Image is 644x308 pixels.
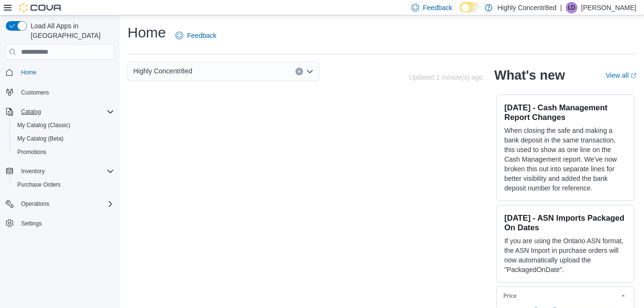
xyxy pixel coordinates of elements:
[17,121,70,129] span: My Catalog (Classic)
[17,135,64,142] span: My Catalog (Beta)
[27,21,114,40] span: Load All Apps in [GEOGRAPHIC_DATA]
[13,179,114,190] span: Purchase Orders
[2,105,118,118] button: Catalog
[17,87,53,98] a: Customers
[2,197,118,211] button: Operations
[10,132,118,145] button: My Catalog (Beta)
[21,89,49,96] span: Customers
[21,108,41,116] span: Catalog
[504,213,626,232] h3: [DATE] - ASN Imports Packaged On Dates
[21,200,49,208] span: Operations
[13,133,68,144] a: My Catalog (Beta)
[13,146,50,158] a: Promotions
[606,71,636,79] a: View allExternal link
[2,65,118,79] button: Home
[295,68,303,75] button: Clear input
[17,106,45,118] button: Catalog
[2,165,118,178] button: Inventory
[560,2,562,13] p: |
[17,166,114,177] span: Inventory
[423,3,452,12] span: Feedback
[6,61,114,255] nav: Complex example
[17,181,61,189] span: Purchase Orders
[2,85,118,99] button: Customers
[17,106,114,118] span: Catalog
[306,68,314,75] button: Open list of options
[504,126,626,193] p: When closing the safe and making a bank deposit in the same transaction, this used to show as one...
[17,217,114,229] span: Settings
[19,3,62,12] img: Cova
[494,68,565,83] h2: What's new
[172,26,220,45] a: Feedback
[504,103,626,122] h3: [DATE] - Cash Management Report Changes
[17,218,46,229] a: Settings
[460,12,460,13] span: Dark Mode
[21,220,42,227] span: Settings
[187,31,216,40] span: Feedback
[631,73,636,79] svg: External link
[17,67,40,78] a: Home
[568,2,575,13] span: LD
[17,198,53,210] button: Operations
[17,148,47,156] span: Promotions
[133,65,192,77] span: Highly Concentr8ed
[13,133,114,144] span: My Catalog (Beta)
[13,146,114,158] span: Promotions
[21,167,45,175] span: Inventory
[13,119,74,131] a: My Catalog (Classic)
[10,118,118,132] button: My Catalog (Classic)
[13,179,65,190] a: Purchase Orders
[13,119,114,131] span: My Catalog (Classic)
[17,166,48,177] button: Inventory
[2,216,118,230] button: Settings
[460,2,480,12] input: Dark Mode
[17,86,114,98] span: Customers
[10,145,118,159] button: Promotions
[17,66,114,78] span: Home
[409,73,483,81] p: Updated 1 minute(s) ago
[10,178,118,191] button: Purchase Orders
[17,198,114,210] span: Operations
[497,2,556,13] p: Highly Concentr8ed
[504,236,626,274] p: If you are using the Ontario ASN format, the ASN Import in purchase orders will now automatically...
[21,69,36,76] span: Home
[566,2,577,13] div: Lindsay Davis
[128,23,166,42] h1: Home
[581,2,636,13] p: [PERSON_NAME]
